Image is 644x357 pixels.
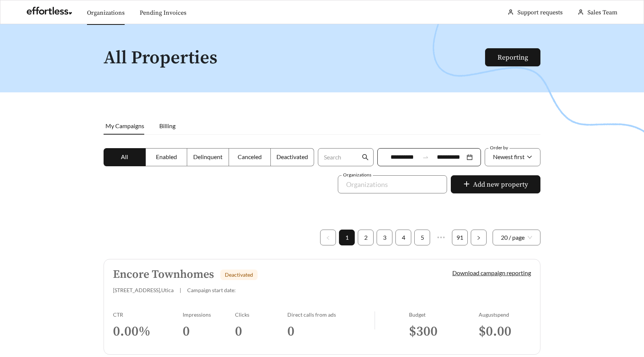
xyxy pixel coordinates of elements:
[105,122,144,129] span: My Campaigns
[471,230,487,245] li: Next Page
[358,230,373,245] a: 2
[396,230,411,245] a: 4
[159,122,175,129] span: Billing
[471,230,487,245] button: right
[225,271,253,278] span: Deactivated
[276,153,308,160] span: Deactivated
[193,153,223,160] span: Delinquent
[287,311,374,318] div: Direct calls from ads
[433,230,449,245] li: Next 5 Pages
[339,230,354,245] a: 1
[497,53,528,62] a: Reporting
[377,230,392,245] a: 3
[104,48,486,68] h1: All Properties
[415,230,430,245] a: 5
[156,153,177,160] span: Enabled
[187,287,236,293] span: Campaign start date:
[238,153,262,160] span: Canceled
[395,230,411,245] li: 4
[479,311,531,318] div: August spend
[287,323,374,340] h3: 0
[235,323,287,340] h3: 0
[493,153,525,160] span: Newest first
[320,230,336,245] li: Previous Page
[235,311,287,318] div: Clicks
[476,236,481,240] span: right
[517,9,563,16] a: Support requests
[113,287,174,293] span: [STREET_ADDRESS] , Utica
[414,230,430,245] li: 5
[409,323,479,340] h3: $ 300
[473,179,528,190] span: Add new property
[452,230,468,245] li: 91
[104,259,540,355] a: Encore TownhomesDeactivated[STREET_ADDRESS],Utica|Campaign start date:Download campaign reporting...
[121,153,128,160] span: All
[183,311,235,318] div: Impressions
[409,311,479,318] div: Budget
[339,230,355,245] li: 1
[358,230,374,245] li: 2
[87,9,125,17] a: Organizations
[140,9,186,17] a: Pending Invoices
[320,230,336,245] button: left
[485,48,540,66] button: Reporting
[374,311,375,329] img: line
[433,230,449,245] span: •••
[451,175,540,193] button: plusAdd new property
[493,230,540,245] div: Page Size
[422,154,429,161] span: to
[113,311,183,318] div: CTR
[501,230,532,245] span: 20 / page
[377,230,392,245] li: 3
[452,230,467,245] a: 91
[452,269,531,276] a: Download campaign reporting
[180,287,181,293] span: |
[362,154,369,161] span: search
[463,181,470,189] span: plus
[183,323,235,340] h3: 0
[113,323,183,340] h3: 0.00 %
[326,236,330,240] span: left
[113,268,214,281] h5: Encore Townhomes
[422,154,429,161] span: swap-right
[588,9,617,16] span: Sales Team
[479,323,531,340] h3: $ 0.00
